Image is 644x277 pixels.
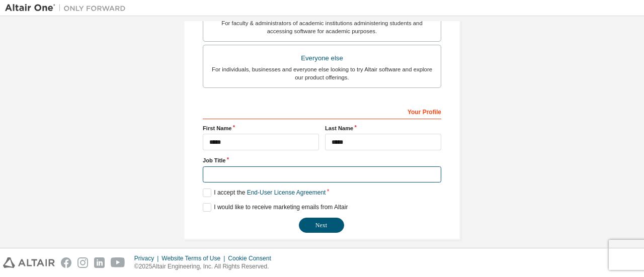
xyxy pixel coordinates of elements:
button: Next [299,218,344,233]
img: facebook.svg [61,257,71,268]
div: Your Profile [203,103,441,119]
img: youtube.svg [111,257,125,268]
img: Altair One [5,3,131,13]
div: Everyone else [209,51,435,65]
div: Website Terms of Use [162,254,228,262]
label: Job Title [203,156,441,164]
label: Last Name [325,124,441,132]
div: For faculty & administrators of academic institutions administering students and accessing softwa... [209,19,435,35]
img: altair_logo.svg [3,257,55,268]
div: For individuals, businesses and everyone else looking to try Altair software and explore our prod... [209,65,435,81]
p: © 2025 Altair Engineering, Inc. All Rights Reserved. [134,262,277,271]
div: Cookie Consent [228,254,277,262]
img: linkedin.svg [94,257,105,268]
label: I would like to receive marketing emails from Altair [203,203,348,212]
div: Privacy [134,254,162,262]
a: End-User License Agreement [247,189,326,196]
label: I accept the [203,189,326,197]
img: instagram.svg [77,257,88,268]
label: First Name [203,124,319,132]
